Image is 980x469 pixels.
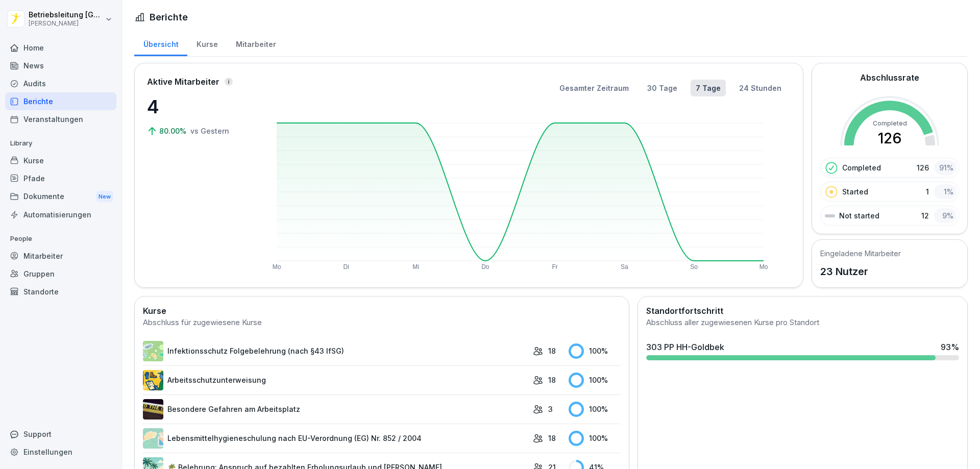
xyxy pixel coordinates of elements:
text: Mo [759,263,768,270]
h5: Eingeladene Mitarbeiter [820,248,901,259]
div: 93 % [941,341,959,353]
text: Sa [621,263,628,270]
a: Kurse [5,152,116,169]
img: zq4t51x0wy87l3xh8s87q7rq.png [143,399,163,419]
a: Home [5,39,116,57]
a: Infektionsschutz Folgebelehrung (nach §43 IfSG) [143,341,528,361]
button: 30 Tage [642,80,682,96]
a: Besondere Gefahren am Arbeitsplatz [143,399,528,419]
p: 18 [548,375,556,385]
a: Veranstaltungen [5,110,116,128]
div: 100 % [569,402,621,417]
a: Automatisierungen [5,206,116,224]
button: 7 Tage [691,80,726,96]
div: Abschluss für zugewiesene Kurse [143,317,621,329]
a: Lebensmittelhygieneschulung nach EU-Verordnung (EG) Nr. 852 / 2004 [143,428,528,449]
a: 303 PP HH-Goldbek93% [642,337,963,364]
text: So [690,263,698,270]
img: bgsrfyvhdm6180ponve2jajk.png [143,370,163,390]
h2: Standortfortschritt [646,305,959,317]
p: Not started [839,210,879,221]
div: 1 % [934,184,957,199]
p: Betriebsleitung [GEOGRAPHIC_DATA] [29,11,103,19]
h2: Kurse [143,305,621,317]
a: Mitarbeiter [5,247,116,265]
div: 100 % [569,373,621,388]
div: 91 % [934,160,957,175]
button: Gesamter Zeitraum [554,80,634,96]
a: Standorte [5,283,116,301]
a: Pfade [5,169,116,187]
p: 12 [921,210,929,221]
p: Completed [842,162,881,173]
text: Fr [552,263,557,270]
p: Started [842,186,868,197]
div: New [96,191,113,203]
div: Dokumente [5,187,116,206]
p: 3 [548,404,553,414]
p: Library [5,135,116,152]
p: vs Gestern [190,126,229,136]
a: Berichte [5,92,116,110]
div: Abschluss aller zugewiesenen Kurse pro Standort [646,317,959,329]
p: People [5,231,116,247]
text: Di [344,263,349,270]
a: Arbeitsschutzunterweisung [143,370,528,390]
div: 9 % [934,208,957,223]
text: Mo [273,263,281,270]
a: Übersicht [134,30,187,56]
a: News [5,57,116,75]
p: Aktive Mitarbeiter [147,76,219,88]
img: tgff07aey9ahi6f4hltuk21p.png [143,341,163,361]
p: 80.00% [159,126,188,136]
a: Audits [5,75,116,92]
text: Do [481,263,489,270]
a: Einstellungen [5,443,116,461]
p: 126 [917,162,929,173]
img: gxsnf7ygjsfsmxd96jxi4ufn.png [143,428,163,449]
a: DokumenteNew [5,187,116,206]
button: 24 Stunden [734,80,787,96]
p: 1 [926,186,929,197]
a: Mitarbeiter [227,30,285,56]
p: 23 Nutzer [820,264,901,279]
p: 18 [548,433,556,443]
a: Gruppen [5,265,116,283]
a: Kurse [187,30,227,56]
div: 303 PP HH-Goldbek [646,341,724,353]
p: 18 [548,345,556,356]
text: Mi [412,263,419,270]
h1: Berichte [150,10,188,24]
p: [PERSON_NAME] [29,20,103,27]
div: Support [5,425,116,443]
p: 4 [147,93,249,120]
div: 100 % [569,343,621,359]
div: 100 % [569,431,621,446]
h2: Abschlussrate [860,71,919,84]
